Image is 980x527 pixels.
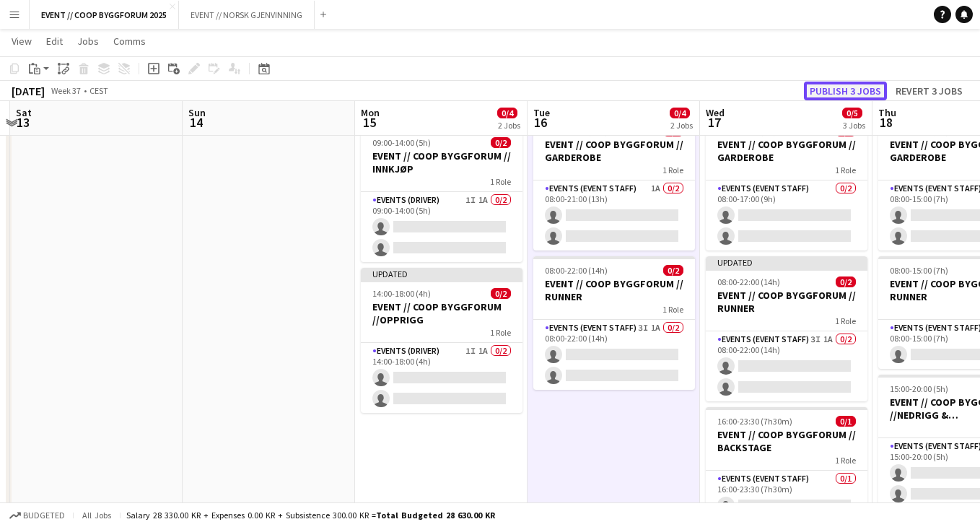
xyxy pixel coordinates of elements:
button: Revert 3 jobs [890,82,968,100]
app-job-card: 08:00-21:00 (13h)0/2EVENT // COOP BYGGFORUM // GARDEROBE1 RoleEvents (Event Staff)1A0/208:00-21:0... [533,117,695,251]
h3: EVENT // COOP BYGGFORUM // GARDEROBE [533,138,695,164]
span: 0/4 [670,108,690,118]
span: View [12,35,32,48]
h3: EVENT // COOP BYGGFORUM // RUNNER [706,289,867,315]
app-card-role: Events (Driver)1I1A0/209:00-14:00 (5h) [361,192,522,262]
span: Total Budgeted 28 630.00 KR [376,510,495,521]
span: 1 Role [490,176,511,187]
app-job-card: Updated08:00-22:00 (14h)0/2EVENT // COOP BYGGFORUM // RUNNER1 RoleEvents (Event Staff)3I1A0/208:0... [706,256,867,401]
span: Budgeted [23,510,65,521]
span: 0/2 [491,288,511,299]
button: EVENT // COOP BYGGFORUM 2025 [30,1,179,29]
span: 16 [531,114,550,131]
span: Comms [113,35,146,48]
span: 1 Role [835,315,856,326]
span: Edit [46,35,63,48]
span: 1 Role [662,304,683,315]
span: 0/2 [663,265,683,276]
span: 1 Role [490,327,511,338]
app-card-role: Events (Event Staff)0/116:00-23:30 (7h30m) [706,471,867,520]
app-job-card: 08:00-22:00 (14h)0/2EVENT // COOP BYGGFORUM // RUNNER1 RoleEvents (Event Staff)3I1A0/208:00-22:00... [533,256,695,390]
app-job-card: 16:00-23:30 (7h30m)0/1EVENT // COOP BYGGFORUM // BACKSTAGE1 RoleEvents (Event Staff)0/116:00-23:3... [706,407,867,520]
span: 09:00-14:00 (5h) [372,137,431,148]
span: 08:00-15:00 (7h) [890,265,948,276]
a: Comms [108,32,152,51]
span: 0/5 [842,108,862,118]
div: Updated [706,256,867,268]
span: 14:00-18:00 (4h) [372,288,431,299]
div: Salary 28 330.00 KR + Expenses 0.00 KR + Subsistence 300.00 KR = [126,510,495,521]
a: Edit [40,32,69,51]
span: 15 [359,114,380,131]
div: CEST [89,85,108,96]
span: 17 [704,114,725,131]
span: Week 37 [48,85,84,96]
app-card-role: Events (Driver)1I1A0/214:00-18:00 (4h) [361,343,522,413]
span: 0/2 [491,137,511,148]
span: Thu [878,106,896,119]
div: 2 Jobs [670,120,693,131]
div: 3 Jobs [843,120,865,131]
span: 18 [876,114,896,131]
app-card-role: Events (Event Staff)3I1A0/208:00-22:00 (14h) [706,331,867,401]
span: 16:00-23:30 (7h30m) [717,416,792,427]
span: 0/4 [497,108,517,118]
app-job-card: Updated09:00-14:00 (5h)0/2EVENT // COOP BYGGFORUM // INNKJØP1 RoleEvents (Driver)1I1A0/209:00-14:... [361,117,522,262]
a: Jobs [71,32,105,51]
span: 1 Role [835,455,856,466]
button: EVENT // NORSK GJENVINNING [179,1,315,29]
span: 13 [14,114,32,131]
h3: EVENT // COOP BYGGFORUM // BACKSTAGE [706,428,867,454]
h3: EVENT // COOP BYGGFORUM // INNKJØP [361,149,522,175]
div: 2 Jobs [498,120,520,131]
span: 08:00-22:00 (14h) [545,265,608,276]
h3: EVENT // COOP BYGGFORUM //OPPRIGG [361,300,522,326]
app-card-role: Events (Event Staff)3I1A0/208:00-22:00 (14h) [533,320,695,390]
span: Sun [188,106,206,119]
span: 0/1 [836,416,856,427]
a: View [6,32,38,51]
button: Budgeted [7,508,67,523]
span: Sat [16,106,32,119]
button: Publish 3 jobs [804,82,887,100]
span: 1 Role [835,165,856,175]
h3: EVENT // COOP BYGGFORUM // GARDEROBE [706,138,867,164]
span: Mon [361,106,380,119]
span: All jobs [79,510,114,521]
div: Updated [361,268,522,279]
span: 1 Role [662,165,683,175]
span: 08:00-22:00 (14h) [717,276,780,287]
app-card-role: Events (Event Staff)0/208:00-17:00 (9h) [706,180,867,251]
span: 0/2 [836,276,856,287]
h3: EVENT // COOP BYGGFORUM // RUNNER [533,277,695,303]
span: 14 [186,114,206,131]
span: Jobs [77,35,99,48]
app-card-role: Events (Event Staff)1A0/208:00-21:00 (13h) [533,180,695,251]
app-job-card: Updated14:00-18:00 (4h)0/2EVENT // COOP BYGGFORUM //OPPRIGG1 RoleEvents (Driver)1I1A0/214:00-18:0... [361,268,522,413]
span: Wed [706,106,725,119]
app-job-card: 08:00-17:00 (9h)0/2EVENT // COOP BYGGFORUM // GARDEROBE1 RoleEvents (Event Staff)0/208:00-17:00 (9h) [706,117,867,251]
div: [DATE] [12,84,45,98]
span: 15:00-20:00 (5h) [890,383,948,394]
span: Tue [533,106,550,119]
